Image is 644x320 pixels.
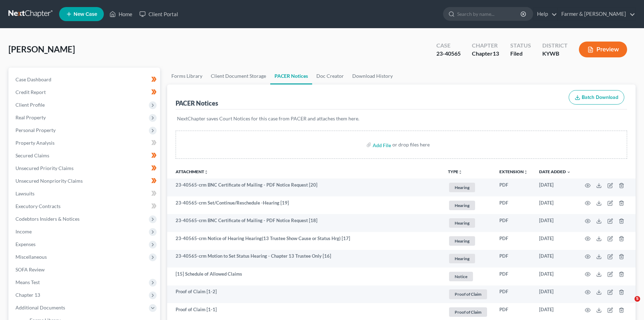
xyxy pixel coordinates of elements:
[448,271,488,282] a: Notice
[448,200,488,211] a: Hearing
[392,141,430,148] div: or drop files here
[10,263,160,276] a: SOFA Review
[15,140,55,146] span: Property Analysis
[15,241,36,247] span: Expenses
[499,169,528,174] a: Extensionunfold_more
[448,235,488,247] a: Hearing
[494,268,533,286] td: PDF
[15,216,80,222] span: Codebtors Insiders & Notices
[167,250,443,268] td: 23-40565-crm Motion to Set Status Hearing - Chapter 13 Trustee Only [16]
[10,86,160,99] a: Credit Report
[449,307,487,317] span: Proof of Claim
[533,250,576,268] td: [DATE]
[582,94,618,100] span: Batch Download
[448,306,488,318] a: Proof of Claim
[136,8,182,20] a: Client Portal
[524,170,528,174] i: unfold_more
[494,196,533,214] td: PDF
[15,292,40,298] span: Chapter 13
[458,170,462,174] i: unfold_more
[176,99,218,107] div: PACER Notices
[494,286,533,303] td: PDF
[472,50,499,58] div: Chapter
[15,190,34,196] span: Lawsuits
[510,42,531,50] div: Status
[167,268,443,286] td: [15] Schedule of Allowed Claims
[449,218,475,228] span: Hearing
[15,152,49,158] span: Secured Claims
[15,89,46,95] span: Credit Report
[15,305,65,310] span: Additional Documents
[634,296,640,302] span: 5
[15,178,83,184] span: Unsecured Nonpriority Claims
[494,232,533,250] td: PDF
[177,115,626,122] p: NextChapter saves Court Notices for this case from PACER and attaches them here.
[15,228,32,234] span: Income
[449,272,473,281] span: Notice
[436,42,461,50] div: Case
[15,203,61,209] span: Executory Contracts
[569,90,624,105] button: Batch Download
[207,68,270,84] a: Client Document Storage
[494,250,533,268] td: PDF
[10,73,160,86] a: Case Dashboard
[448,217,488,229] a: Hearing
[449,254,475,263] span: Hearing
[542,42,568,50] div: District
[15,266,45,272] span: SOFA Review
[10,149,160,162] a: Secured Claims
[533,196,576,214] td: [DATE]
[533,8,557,20] a: Help
[449,236,475,246] span: Hearing
[176,169,208,174] a: Attachmentunfold_more
[533,268,576,286] td: [DATE]
[10,162,160,175] a: Unsecured Priority Claims
[167,178,443,196] td: 23-40565-crm BNC Certificate of Mailing - PDF Notice Request [20]
[533,286,576,303] td: [DATE]
[539,169,571,174] a: Date Added expand_more
[10,200,160,213] a: Executory Contracts
[448,288,488,300] a: Proof of Claim
[558,8,635,20] a: Farmer & [PERSON_NAME]
[312,68,348,84] a: Doc Creator
[10,175,160,187] a: Unsecured Nonpriority Claims
[533,178,576,196] td: [DATE]
[472,42,499,50] div: Chapter
[10,137,160,149] a: Property Analysis
[510,50,531,58] div: Filed
[448,182,488,193] a: Hearing
[270,68,312,84] a: PACER Notices
[448,253,488,264] a: Hearing
[493,50,499,57] span: 13
[448,170,462,174] button: TYPEunfold_more
[204,170,208,174] i: unfold_more
[533,232,576,250] td: [DATE]
[494,178,533,196] td: PDF
[494,214,533,232] td: PDF
[449,289,487,299] span: Proof of Claim
[579,42,627,57] button: Preview
[167,68,207,84] a: Forms Library
[15,76,51,82] span: Case Dashboard
[542,50,568,58] div: KYWB
[167,196,443,214] td: 23-40565-crm Set/Continue/Reschedule -Hearing [19]
[74,12,97,17] span: New Case
[15,114,46,120] span: Real Property
[457,7,522,20] input: Search by name...
[167,232,443,250] td: 23-40565-crm Notice of Hearing Hearing(13 Trustee Show Cause or Status Hrg) [17]
[8,44,75,54] span: [PERSON_NAME]
[15,165,74,171] span: Unsecured Priority Claims
[15,127,56,133] span: Personal Property
[567,170,571,174] i: expand_more
[449,183,475,192] span: Hearing
[10,187,160,200] a: Lawsuits
[106,8,136,20] a: Home
[620,296,637,313] iframe: Intercom live chat
[449,201,475,210] span: Hearing
[15,102,45,108] span: Client Profile
[15,279,40,285] span: Means Test
[167,286,443,303] td: Proof of Claim [1-2]
[348,68,397,84] a: Download History
[436,50,461,58] div: 23-40565
[533,214,576,232] td: [DATE]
